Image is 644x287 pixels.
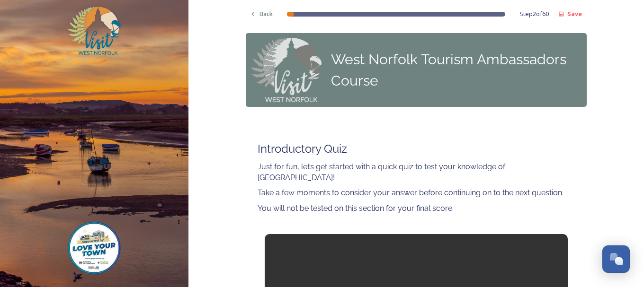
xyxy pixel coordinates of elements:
[258,141,575,157] h2: Introductory Quiz
[258,188,575,199] p: Take a few moments to consider your answer before continuing on to the next question.
[567,9,582,18] strong: Save
[519,9,549,18] span: Step 2 of 60
[259,9,273,18] span: Back
[250,38,322,102] img: Step-0_VWN_Logo_for_Panel%20on%20all%20steps.png
[258,162,575,183] p: Just for fun, let’s get started with a quick quiz to test your knowledge of [GEOGRAPHIC_DATA]!
[331,49,582,91] div: West Norfolk Tourism Ambassadors Course
[258,203,575,214] p: You will not be tested on this section for your final score.
[602,245,630,273] button: Open Chat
